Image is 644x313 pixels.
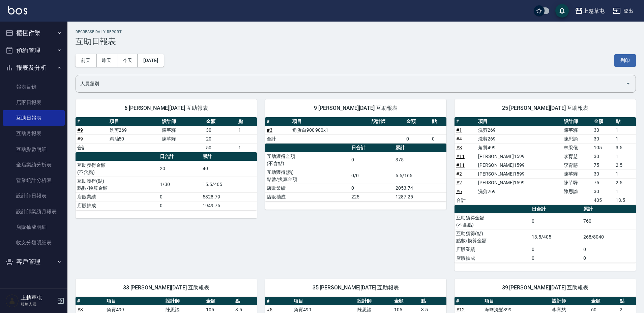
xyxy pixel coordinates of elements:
a: #6 [456,189,462,194]
th: 項目 [292,297,356,306]
td: 1287.25 [394,192,446,201]
a: #3 [267,127,272,133]
a: #4 [456,136,462,142]
th: 設計師 [356,297,392,306]
td: 105 [592,143,614,152]
td: 洗剪269 [476,126,562,134]
button: save [555,4,569,18]
td: 0 [158,192,201,201]
a: 店家日報表 [3,95,65,110]
a: #9 [77,127,83,133]
td: 268/8040 [582,229,636,245]
td: 陳芊驊 [562,178,592,187]
td: 互助獲得金額 (不含點) [265,152,350,168]
span: 33 [PERSON_NAME][DATE] 互助報表 [84,284,249,291]
th: 日合計 [350,144,394,152]
span: 6 [PERSON_NAME][DATE] 互助報表 [84,105,249,112]
th: 項目 [105,297,164,306]
td: 760 [582,213,636,229]
td: 角質499 [476,143,562,152]
th: # [76,297,105,306]
td: 互助獲得金額 (不含點) [76,161,158,177]
td: 5.5/165 [394,168,446,184]
td: 合計 [455,196,476,205]
a: 互助日報表 [3,110,65,126]
td: 2.5 [614,161,636,169]
h3: 互助日報表 [76,37,636,46]
td: 1 [237,126,257,134]
th: 累計 [201,152,257,161]
a: #2 [456,171,462,177]
td: 2.5 [614,178,636,187]
td: 0/0 [350,168,394,184]
td: 店販抽成 [455,254,530,262]
td: 林采儀 [562,143,592,152]
td: 0 [530,213,581,229]
table: a dense table [76,117,257,152]
td: 互助獲得金額 (不含點) [455,213,530,229]
button: 上越草屯 [572,4,607,18]
td: 陳思諭 [562,187,592,196]
th: 點 [430,117,446,126]
th: 金額 [204,297,234,306]
img: Logo [8,6,27,14]
th: 金額 [405,117,430,126]
th: # [265,297,292,306]
td: 20 [158,161,201,177]
th: 點 [614,117,636,126]
a: #12 [456,307,465,312]
th: # [265,117,291,126]
td: 50 [204,143,237,152]
td: 店販抽成 [76,201,158,210]
td: 0 [405,134,430,143]
span: 35 [PERSON_NAME][DATE] 互助報表 [273,284,438,291]
table: a dense table [265,117,446,144]
button: 今天 [117,54,138,67]
button: 客戶管理 [3,253,65,271]
td: 75 [592,178,614,187]
a: #3 [77,307,83,312]
td: 20 [204,134,237,143]
td: 75 [592,161,614,169]
button: 報表及分析 [3,59,65,76]
th: 累計 [394,144,446,152]
td: 1949.75 [201,201,257,210]
td: 店販業績 [455,245,530,254]
td: 13.5 [614,196,636,205]
th: 項目 [291,117,370,126]
td: 0 [350,152,394,168]
td: 3.5 [614,143,636,152]
td: 5328.79 [201,192,257,201]
td: [PERSON_NAME]1599 [476,178,562,187]
button: [DATE] [138,54,164,67]
td: 0 [582,254,636,262]
th: 點 [237,117,257,126]
td: 洗剪269 [476,187,562,196]
button: Open [623,78,634,89]
td: 互助獲得(點) 點數/換算金額 [455,229,530,245]
td: 30 [204,126,237,134]
table: a dense table [265,144,446,201]
button: 登出 [610,5,636,17]
td: 互助獲得(點) 點數/換算金額 [265,168,350,184]
button: 前天 [76,54,96,67]
td: 店販業績 [76,192,158,201]
td: 陳芊驊 [160,126,204,134]
table: a dense table [455,205,636,263]
span: 25 [PERSON_NAME][DATE] 互助報表 [463,105,628,112]
a: #8 [456,145,462,150]
td: 40 [201,161,257,177]
th: 金額 [592,117,614,126]
table: a dense table [455,117,636,205]
td: 李育慈 [562,161,592,169]
td: 0 [530,254,581,262]
td: 李育慈 [562,152,592,161]
th: 點 [419,297,446,306]
th: 設計師 [562,117,592,126]
td: 0 [582,245,636,254]
td: 13.5/405 [530,229,581,245]
a: #2 [456,180,462,185]
td: 合計 [76,143,108,152]
td: 2053.74 [394,184,446,192]
img: Person [5,294,19,308]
